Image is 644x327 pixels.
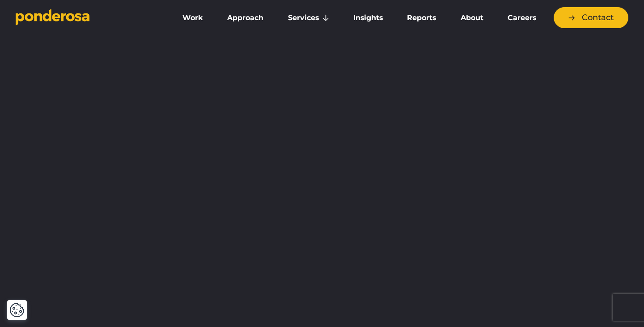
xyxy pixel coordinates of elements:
[16,9,159,27] a: Go to homepage
[9,302,25,318] button: Cookie Settings
[172,8,213,27] a: Work
[450,8,493,27] a: About
[343,8,393,27] a: Insights
[9,302,25,318] img: Revisit consent button
[497,8,547,27] a: Careers
[397,8,446,27] a: Reports
[554,7,628,28] a: Contact
[278,8,339,27] a: Services
[217,8,274,27] a: Approach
